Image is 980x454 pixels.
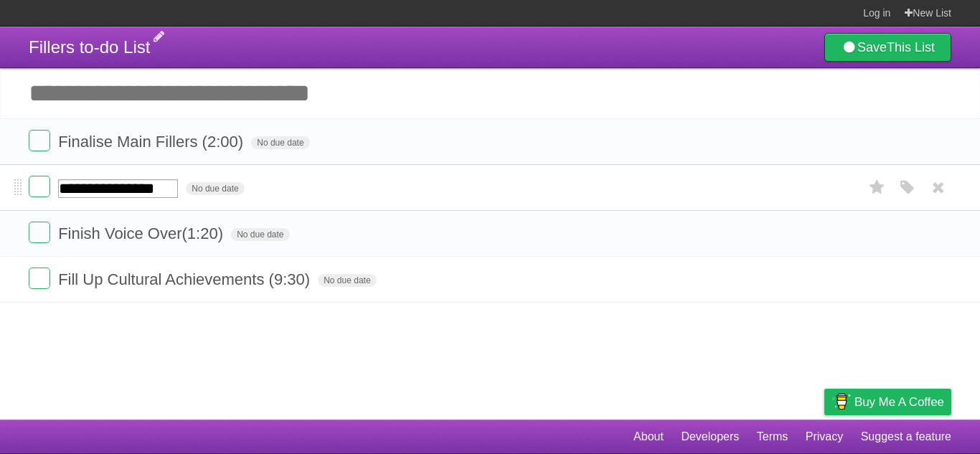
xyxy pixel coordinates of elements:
label: Done [29,130,50,151]
span: Fill Up Cultural Achievements (9:30) [58,270,314,288]
a: About [633,423,664,450]
span: Fillers to-do List [29,37,150,57]
label: Done [29,268,50,289]
label: Done [29,176,50,197]
img: Buy me a coffee [831,389,851,414]
label: Star task [864,176,891,199]
span: No due date [251,136,309,149]
a: Developers [681,423,739,450]
span: No due date [231,228,289,241]
span: No due date [318,274,376,287]
span: Buy me a coffee [854,389,944,415]
a: Suggest a feature [861,423,951,450]
b: This List [887,40,935,55]
span: Finish Voice Over(1:20) [58,224,227,242]
a: Buy me a coffee [824,389,951,415]
a: Privacy [806,423,843,450]
span: No due date [186,182,244,195]
label: Done [29,222,50,243]
a: Terms [757,423,788,450]
span: Finalise Main Fillers (2:00) [58,133,247,151]
a: SaveThis List [824,33,951,62]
